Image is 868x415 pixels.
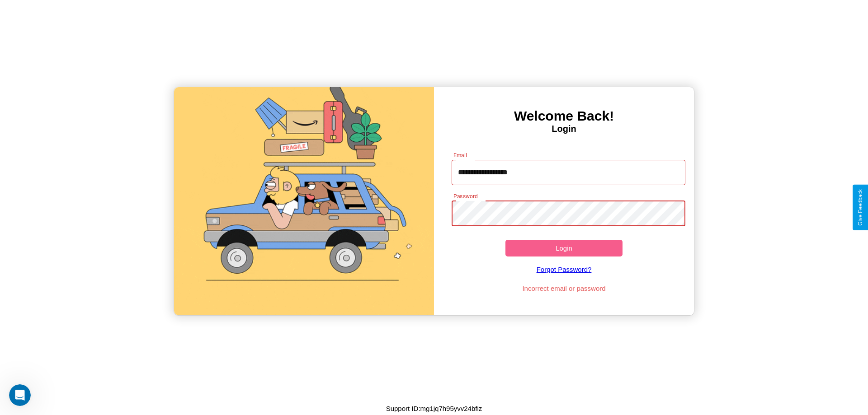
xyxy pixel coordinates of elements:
div: Give Feedback [857,189,863,226]
label: Password [453,192,477,200]
label: Email [453,151,467,159]
a: Forgot Password? [447,256,681,282]
img: gif [174,87,434,315]
button: Login [505,240,623,256]
h4: Login [434,124,694,134]
p: Support ID: mg1jq7h95yvv24bfiz [386,402,482,415]
h3: Welcome Back! [434,108,694,124]
p: Incorrect email or password [447,282,681,294]
iframe: Intercom live chat [9,384,31,406]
